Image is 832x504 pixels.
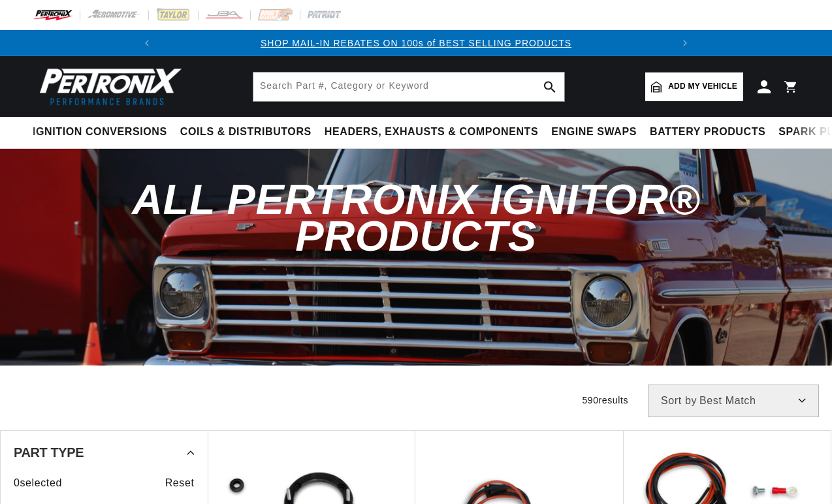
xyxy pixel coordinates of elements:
input: Search Part #, Category or Keyword [253,72,564,101]
span: 590 results [582,395,628,405]
summary: Ignition Conversions [33,117,174,148]
select: Sort by [648,385,819,417]
span: Headers, Exhausts & Components [325,125,538,139]
div: Announcement [160,36,673,50]
span: Coils & Distributors [180,125,312,139]
span: Ignition Conversions [33,125,167,139]
a: Add my vehicle [645,72,743,101]
summary: Battery Products [643,117,772,148]
span: Battery Products [650,125,765,139]
span: Engine Swaps [551,125,637,139]
button: Translation missing: en.sections.announcements.next_announcement [672,30,698,56]
summary: Coils & Distributors [174,117,318,148]
a: SHOP MAIL-IN REBATES ON 100s of BEST SELLING PRODUCTS [261,38,571,48]
summary: Engine Swaps [545,117,643,148]
summary: Headers, Exhausts & Components [318,117,545,148]
span: Add my vehicle [668,80,737,93]
img: Pertronix [33,64,183,109]
span: Reset [165,475,195,492]
span: Sort by [661,396,697,406]
button: search button [536,72,564,101]
button: Translation missing: en.sections.announcements.previous_announcement [134,30,160,56]
span: All PerTronix Ignitor® Products [132,176,700,259]
span: 0 selected [14,475,62,492]
span: Part Type [14,446,84,459]
div: 1 of 2 [160,36,673,50]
